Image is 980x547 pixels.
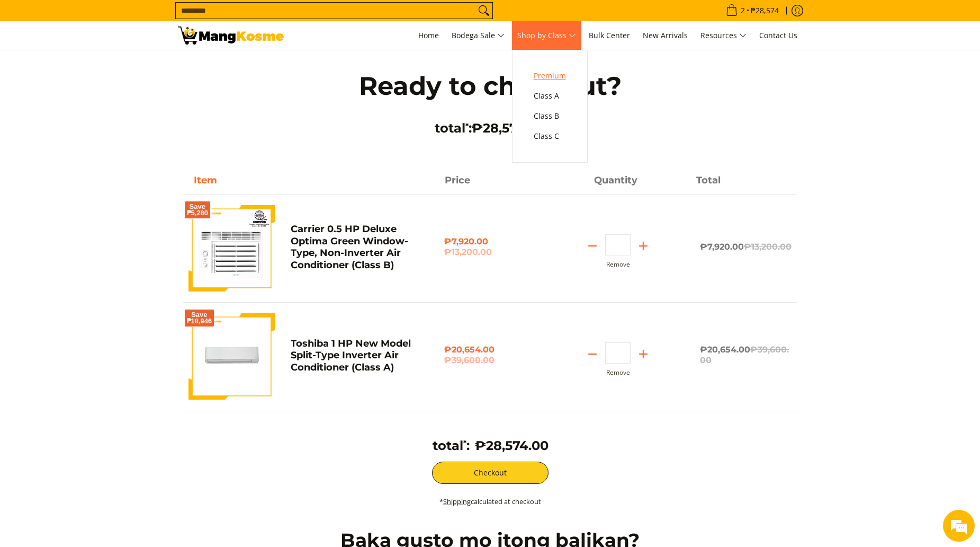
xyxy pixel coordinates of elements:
[534,130,566,143] span: Class C
[749,7,780,14] span: ₱28,574
[723,5,782,16] span: •
[291,223,408,271] a: Carrier 0.5 HP Deluxe Optima Green Window-Type, Non-Inverter Air Conditioner (Class B)
[580,237,605,254] button: Subtract
[534,110,566,123] span: Class B
[643,30,688,40] span: New Arrivals
[589,30,630,40] span: Bulk Center
[528,126,571,146] a: Class C
[637,21,693,50] a: New Arrivals
[337,120,644,136] h3: total :
[475,3,492,19] button: Search
[452,29,505,42] span: Bodega Sale
[444,236,536,258] span: ₱7,920.00
[432,462,549,484] button: Checkout
[534,90,566,103] span: Class A
[439,497,541,506] small: * calculated at checkout
[188,205,275,292] img: Default Title Carrier 0.5 HP Deluxe Optima Green Window-Type, Non-Inverter Air Conditioner (Class B)
[188,313,275,400] img: Default Title Toshiba 1 HP New Model Split-Type Inverter Air Conditioner (Class A)
[61,134,146,241] span: We're online!
[475,438,549,453] span: ₱28,574.00
[444,247,536,258] del: ₱13,200.00
[433,438,470,454] h3: total :
[512,21,581,50] a: Shop by Class
[700,345,789,365] span: ₱20,654.00
[744,242,792,252] del: ₱13,200.00
[444,355,536,366] del: ₱39,600.00
[444,345,536,366] span: ₱20,654.00
[472,120,545,136] span: ₱28,574.00
[700,29,747,42] span: Resources
[695,21,752,50] a: Resources
[528,86,571,106] a: Class A
[754,21,803,50] a: Contact Us
[580,346,605,363] button: Subtract
[700,345,789,365] del: ₱39,600.00
[443,497,471,506] a: Shipping
[418,30,439,40] span: Home
[739,7,747,14] span: 2
[759,30,797,40] span: Contact Us
[583,21,635,50] a: Bulk Center
[337,70,644,102] h1: Ready to checkout?
[294,21,803,50] nav: Main Menu
[413,21,444,50] a: Home
[187,204,209,216] span: Save ₱5,280
[606,261,630,268] button: Remove
[517,29,576,42] span: Shop by Class
[528,66,571,86] a: Premium
[700,242,792,252] span: ₱7,920.00
[631,237,656,254] button: Add
[528,106,571,126] a: Class B
[291,338,411,373] a: Toshiba 1 HP New Model Split-Type Inverter Air Conditioner (Class A)
[631,346,656,363] button: Add
[187,312,212,324] span: Save ₱18,946
[5,289,202,327] textarea: Type your message and hit 'Enter'
[534,69,566,83] span: Premium
[55,59,178,73] div: Chat with us now
[606,369,630,376] button: Remove
[446,21,510,50] a: Bodega Sale
[178,27,284,45] img: Your Shopping Cart | Mang Kosme
[174,5,199,31] div: Minimize live chat window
